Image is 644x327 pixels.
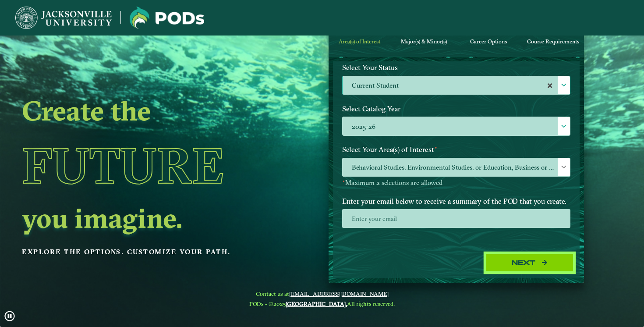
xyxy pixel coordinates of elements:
[401,38,447,45] span: Major(s) & Minor(s)
[22,245,268,259] p: Explore the options. Customize your path.
[22,126,268,206] h1: Future
[336,193,577,210] label: Enter your email below to receive a summary of the POD that you create.
[470,38,507,45] span: Career Options
[342,209,570,228] input: Enter your email
[343,76,570,95] label: Current Student
[342,179,570,187] p: Maximum 2 selections are allowed
[15,7,112,29] img: Jacksonville University logo
[486,254,573,272] button: Next
[336,101,577,117] label: Select Catalog Year
[22,206,268,230] h2: you imagine.
[130,7,204,29] img: Jacksonville University logo
[289,290,389,297] a: [EMAIL_ADDRESS][DOMAIN_NAME]
[336,142,577,158] label: Select Your Area(s) of Interest
[22,98,268,123] h2: Create the
[434,144,438,151] sup: ⋆
[342,178,345,184] sup: ⋆
[336,60,577,76] label: Select Your Status
[339,38,380,45] span: Area(s) of Interest
[286,300,347,307] a: [GEOGRAPHIC_DATA].
[249,300,395,307] span: PODs - ©2025 All rights reserved.
[343,158,570,177] span: Behavioral Studies, Environmental Studies, or Education, Business or Aviation
[249,290,395,297] span: Contact us at
[527,38,579,45] span: Course Requirements
[343,117,570,136] label: 2025-26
